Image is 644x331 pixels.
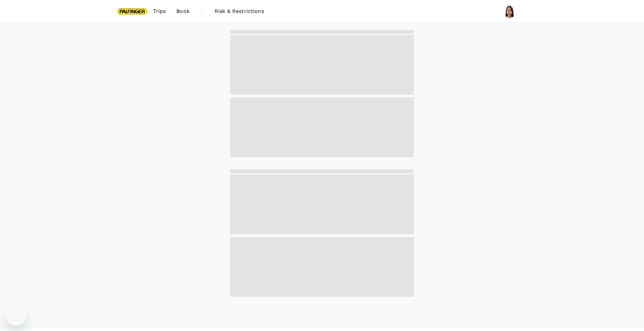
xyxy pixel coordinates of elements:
[176,7,190,15] span: Book
[5,304,27,326] iframe: Button to launch messaging window
[215,7,264,15] span: Risk & Restrictions
[153,7,166,15] span: Trips
[503,5,516,18] img: Lian Qi Lia
[117,4,148,19] img: Palfinger Asia Pacific Pte Ltd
